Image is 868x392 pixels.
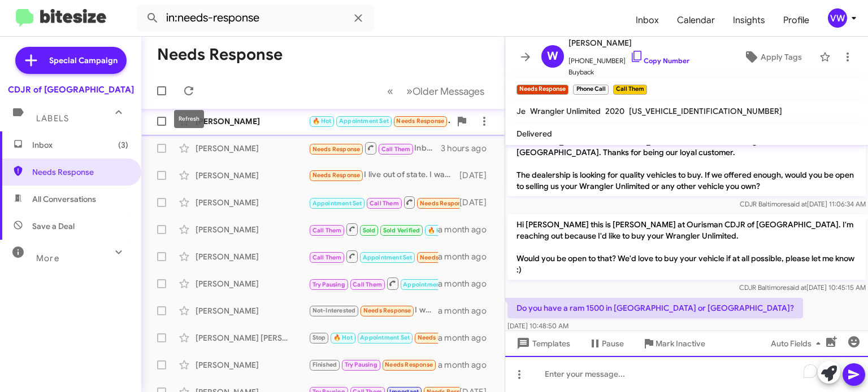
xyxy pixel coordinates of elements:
[196,305,309,316] div: [PERSON_NAME]
[309,276,438,290] div: Inbound Call
[396,117,444,125] span: Needs Response
[196,197,309,208] div: [PERSON_NAME]
[309,195,459,209] div: 4432641822
[196,143,309,154] div: [PERSON_NAME]
[313,227,342,234] span: Call Them
[438,305,496,316] div: a month ago
[8,84,134,95] div: CDJR of [GEOGRAPHIC_DATA]
[309,141,441,155] div: Inbound Call
[309,114,450,127] div: The vehicle was no longer available
[385,361,433,368] span: Needs Response
[381,80,491,103] nav: Page navigation example
[15,47,127,74] a: Special Campaign
[505,333,579,354] button: Templates
[313,171,361,179] span: Needs Response
[579,333,633,354] button: Pause
[32,193,96,205] span: All Conversations
[118,139,128,151] span: (3)
[787,200,807,208] span: said at
[438,251,496,262] div: a month ago
[313,200,362,207] span: Appointment Set
[309,331,438,344] div: On the way now but have to leave by 3
[724,4,774,37] a: Insights
[517,106,526,116] span: Je
[438,332,496,343] div: a month ago
[762,333,834,354] button: Auto Fields
[613,85,647,95] small: Call Them
[36,253,59,263] span: More
[196,251,309,262] div: [PERSON_NAME]
[774,4,818,37] a: Profile
[828,8,847,28] div: vw
[313,146,361,153] span: Needs Response
[739,283,866,292] span: CDJR Baltimore [DATE] 10:45:15 AM
[32,166,128,178] span: Needs Response
[313,361,337,368] span: Finished
[363,254,413,261] span: Appointment Set
[309,358,438,371] div: I got to get ready to take my wife to [MEDICAL_DATA], will see you later!!!
[656,333,705,354] span: Mark Inactive
[517,85,568,95] small: Needs Response
[353,281,382,288] span: Call Them
[630,56,689,65] a: Copy Number
[157,46,283,64] h1: Needs Response
[514,333,570,354] span: Templates
[441,143,496,154] div: 3 hours ago
[761,47,802,67] span: Apply Tags
[547,47,558,65] span: W
[381,146,411,153] span: Call Them
[309,169,459,182] div: I live out of state. I was looking for a price quote as the local dealership was still a little h...
[731,47,814,67] button: Apply Tags
[403,281,453,288] span: Appointment Set
[32,139,128,151] span: Inbox
[313,307,356,314] span: Not-Interested
[413,85,484,98] span: Older Messages
[196,170,309,181] div: [PERSON_NAME]
[507,214,866,280] p: Hi [PERSON_NAME] this is [PERSON_NAME] at Ourisman CDJR of [GEOGRAPHIC_DATA]. I'm reaching out be...
[507,131,866,196] p: Hi [PERSON_NAME] this is [PERSON_NAME], General Sales Manager at Ourisman CDJR of [GEOGRAPHIC_DAT...
[406,84,413,98] span: »
[196,116,309,127] div: [PERSON_NAME]
[313,254,342,261] span: Call Them
[505,356,868,392] div: To enrich screen reader interactions, please activate Accessibility in Grammarly extension settings
[360,334,410,341] span: Appointment Set
[771,333,825,354] span: Auto Fields
[196,278,309,289] div: [PERSON_NAME]
[602,333,624,354] span: Pause
[420,254,468,261] span: Needs Response
[196,332,309,343] div: [PERSON_NAME] [PERSON_NAME]
[787,283,806,292] span: said at
[507,298,803,318] p: Do you have a ram 1500 in [GEOGRAPHIC_DATA] or [GEOGRAPHIC_DATA]?
[605,106,624,116] span: 2020
[568,67,689,78] span: Buyback
[438,359,496,371] div: a month ago
[309,304,438,317] div: I want a otd price
[428,227,447,234] span: 🔥 Hot
[313,281,345,288] span: Try Pausing
[363,307,411,314] span: Needs Response
[383,227,420,234] span: Sold Verified
[418,334,466,341] span: Needs Response
[740,200,866,208] span: CDJR Baltimore [DATE] 11:06:34 AM
[629,106,782,116] span: [US_VEHICLE_IDENTIFICATION_NUMBER]
[345,361,377,368] span: Try Pausing
[32,221,75,232] span: Save a Deal
[668,4,724,37] a: Calendar
[530,106,601,116] span: Wrangler Unlimited
[517,129,552,139] span: Delivered
[627,4,668,37] a: Inbox
[420,200,468,207] span: Needs Response
[49,55,118,66] span: Special Campaign
[333,334,353,341] span: 🔥 Hot
[438,224,496,235] div: a month ago
[400,80,491,103] button: Next
[137,5,374,32] input: Search
[36,113,69,124] span: Labels
[818,8,856,28] button: vw
[370,200,399,207] span: Call Them
[568,50,689,67] span: [PHONE_NUMBER]
[313,334,326,341] span: Stop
